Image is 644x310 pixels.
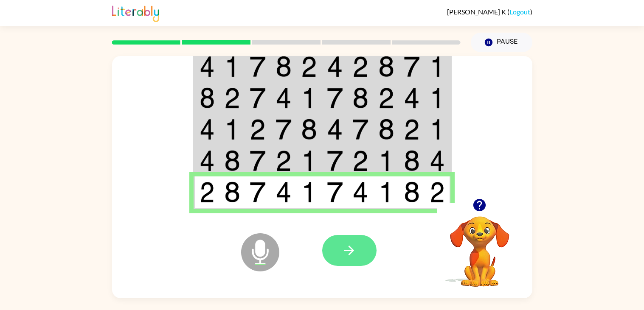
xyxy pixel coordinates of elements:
[430,119,445,140] img: 1
[352,150,368,171] img: 2
[352,119,368,140] img: 7
[224,87,240,109] img: 2
[301,119,317,140] img: 8
[224,182,240,203] img: 8
[352,87,368,109] img: 8
[250,150,266,171] img: 7
[250,182,266,203] img: 7
[200,182,215,203] img: 2
[327,56,343,77] img: 4
[327,150,343,171] img: 7
[301,56,317,77] img: 2
[378,182,394,203] img: 1
[509,8,530,16] a: Logout
[430,56,445,77] img: 1
[224,150,240,171] img: 8
[250,56,266,77] img: 7
[430,87,445,109] img: 1
[430,182,445,203] img: 2
[327,87,343,109] img: 7
[352,56,368,77] img: 2
[378,56,394,77] img: 8
[200,119,215,140] img: 4
[301,87,317,109] img: 1
[276,150,292,171] img: 2
[112,3,159,22] img: Literably
[404,56,420,77] img: 7
[447,8,507,16] span: [PERSON_NAME] K
[200,87,215,109] img: 8
[224,119,240,140] img: 1
[327,182,343,203] img: 7
[471,33,532,52] button: Pause
[437,203,522,288] video: Your browser must support playing .mp4 files to use Literably. Please try using another browser.
[200,150,215,171] img: 4
[301,182,317,203] img: 1
[250,119,266,140] img: 2
[447,8,532,16] div: ( )
[301,150,317,171] img: 1
[378,150,394,171] img: 1
[200,56,215,77] img: 4
[430,150,445,171] img: 4
[276,119,292,140] img: 7
[327,119,343,140] img: 4
[378,87,394,109] img: 2
[404,182,420,203] img: 8
[276,87,292,109] img: 4
[378,119,394,140] img: 8
[404,119,420,140] img: 2
[404,150,420,171] img: 8
[352,182,368,203] img: 4
[250,87,266,109] img: 7
[404,87,420,109] img: 4
[224,56,240,77] img: 1
[276,56,292,77] img: 8
[276,182,292,203] img: 4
